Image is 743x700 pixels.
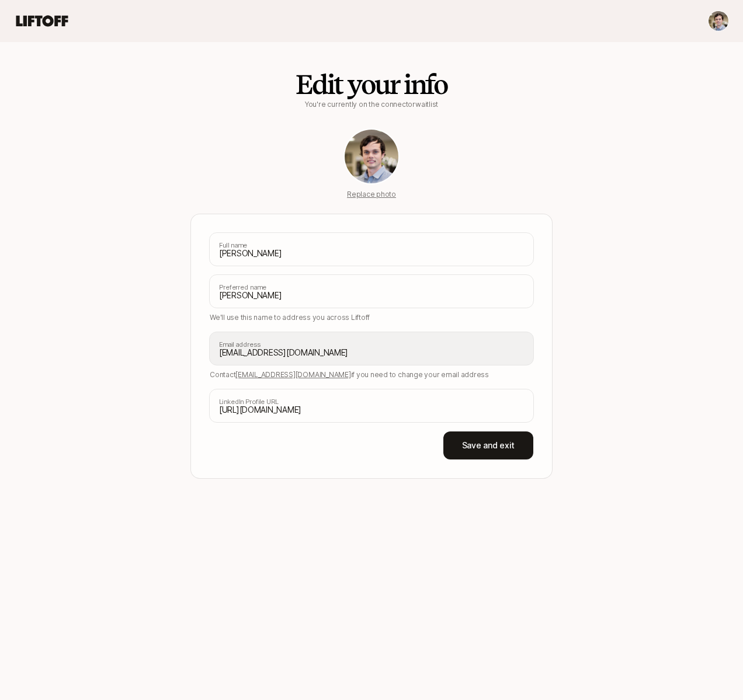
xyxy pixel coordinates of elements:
img: Brett Anderson [709,11,728,31]
img: ACg8ocINyjleEAeS_JYe50xFCG5EJbTahnFOW3LBPw7drhDw6HcDUH_h=s160-c [345,130,398,183]
p: We'll use this name to address you across Liftoff [210,312,533,323]
p: Replace photo [347,189,396,200]
p: You're currently on the connector waitlist [305,99,438,110]
span: [EMAIL_ADDRESS][DOMAIN_NAME] [235,370,350,379]
p: Contact if you need to change your email address [210,370,533,380]
button: Brett Anderson [708,11,729,32]
button: Save and exit [443,431,533,459]
h2: Edit your info [296,70,447,99]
